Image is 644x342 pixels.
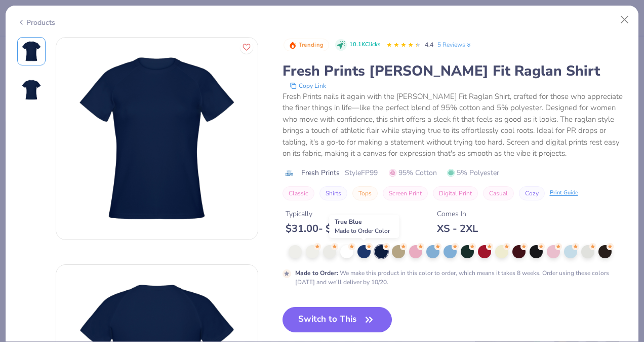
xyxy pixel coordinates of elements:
[284,39,329,52] button: Badge Button
[283,91,627,159] div: Fresh Prints nails it again with the [PERSON_NAME] Fit Raglan Shirt, crafted for those who apprec...
[329,215,399,238] div: True Blue
[319,186,347,200] button: Shirts
[287,81,329,91] button: copy to clipboard
[56,38,258,240] img: Front
[286,222,369,235] div: $ 31.00 - $ 39.00
[335,227,390,235] span: Made to Order Color
[286,209,369,219] div: Typically
[425,41,433,49] span: 4.4
[19,78,44,102] img: Back
[437,209,478,219] div: Comes In
[389,167,437,178] span: 95% Cotton
[240,41,253,54] button: Like
[433,186,478,200] button: Digital Print
[301,167,340,178] span: Fresh Prints
[17,17,55,28] div: Products
[519,186,545,200] button: Cozy
[283,169,296,177] img: brand logo
[345,167,378,178] span: Style FP99
[283,307,392,332] button: Switch to This
[19,39,44,63] img: Front
[483,186,514,200] button: Casual
[349,41,380,49] span: 10.1K Clicks
[615,10,634,29] button: Close
[295,269,338,277] strong: Made to Order :
[550,189,578,197] div: Print Guide
[383,186,428,200] button: Screen Print
[283,61,627,81] div: Fresh Prints [PERSON_NAME] Fit Raglan Shirt
[437,222,478,235] div: XS - 2XL
[447,167,499,178] span: 5% Polyester
[352,186,378,200] button: Tops
[386,37,421,53] div: 4.4 Stars
[283,186,314,200] button: Classic
[289,41,297,49] img: Trending sort
[437,40,472,49] a: 5 Reviews
[299,42,324,48] span: Trending
[295,268,627,287] div: We make this product in this color to order, which means it takes 8 weeks. Order using these colo...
